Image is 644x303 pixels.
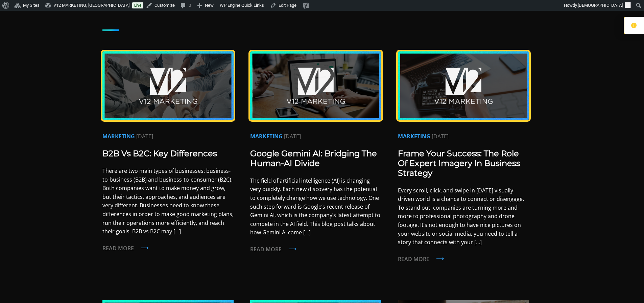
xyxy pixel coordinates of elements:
a: Live [132,2,143,8]
img: Google Gemini [250,51,381,120]
small: MARKETING [102,132,135,140]
small: [DATE] [284,132,301,140]
p: The field of artificial intelligence (AI) is changing very quickly. Each new discovery has the po... [250,177,381,237]
small: [DATE] [432,132,449,140]
a: Frame Your Success: The Role of Expert Imagery in Business Strategy [398,148,520,178]
small: MARKETING [250,132,283,140]
p: Every scroll, click, and swipe in [DATE] visually driven world is a chance to connect or disengag... [398,186,529,247]
p: There are two main types of businesses: business-to-business (B2B) and business-to-consumer (B2C)... [102,167,234,236]
span: [DEMOGRAPHIC_DATA] [578,3,623,8]
small: MARKETING [398,132,430,140]
img: V12 Marketing Business to Business versus Business To Consumer [102,51,234,120]
a: Google Gemini AI: Bridging the Human-AI Divide [250,148,377,168]
a: Read more [102,244,234,253]
iframe: Chat Widget [610,271,644,303]
a: B2B vs B2C: Key Differences [102,148,217,158]
a: Read more [398,255,529,264]
a: Read more [250,245,381,254]
img: V12 Marketing - Photography [398,51,529,120]
small: [DATE] [136,132,153,140]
